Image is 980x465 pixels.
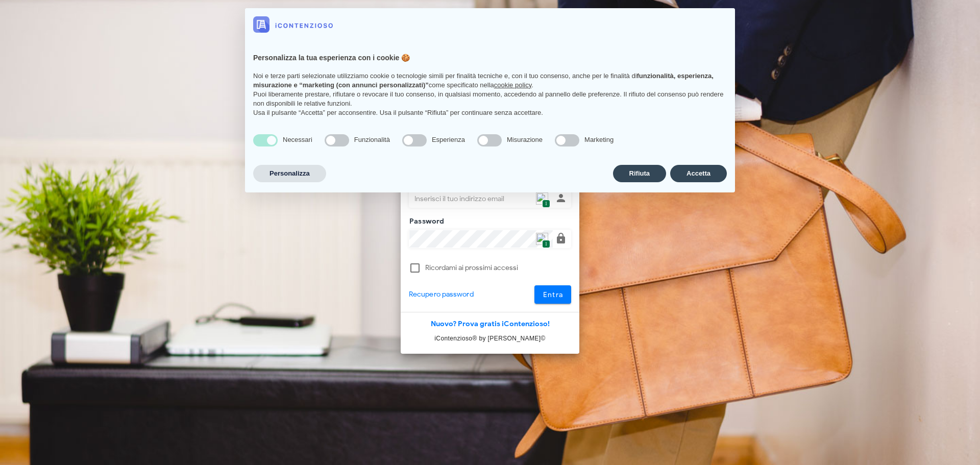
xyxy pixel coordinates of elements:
[253,72,714,89] strong: funzionalità, esperienza, misurazione e “marketing (con annunci personalizzati)”
[253,16,333,33] img: logo
[536,192,548,205] img: npw-badge-icon.svg
[253,53,727,63] h2: Personalizza la tua esperienza con i cookie 🍪
[543,290,563,299] span: Entra
[409,289,474,300] a: Recupero password
[253,71,727,90] p: Noi e terze parti selezionate utilizziamo cookie o tecnologie simili per finalità tecniche e, con...
[401,333,579,344] p: iContenzioso® by [PERSON_NAME]©
[406,216,445,227] label: Password
[253,108,727,117] p: Usa il pulsante “Accetta” per acconsentire. Usa il pulsante “Rifiuta” per continuare senza accett...
[536,233,548,245] img: npw-badge-icon.svg
[507,136,543,143] span: Misurazione
[534,285,572,304] button: Entra
[253,90,727,108] p: Puoi liberamente prestare, rifiutare o revocare il tuo consenso, in qualsiasi momento, accedendo ...
[494,81,531,89] a: cookie policy - il link si apre in una nuova scheda
[253,165,326,182] button: Personalizza
[425,263,571,273] label: Ricordami ai prossimi accessi
[354,136,390,143] span: Funzionalità
[542,200,550,208] span: 1
[432,136,465,143] span: Esperienza
[542,240,550,249] span: 1
[613,165,666,182] button: Rifiuta
[283,136,312,143] span: Necessari
[431,320,550,328] a: Nuovo? Prova gratis iContenzioso!
[670,165,727,182] button: Accetta
[584,136,614,143] span: Marketing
